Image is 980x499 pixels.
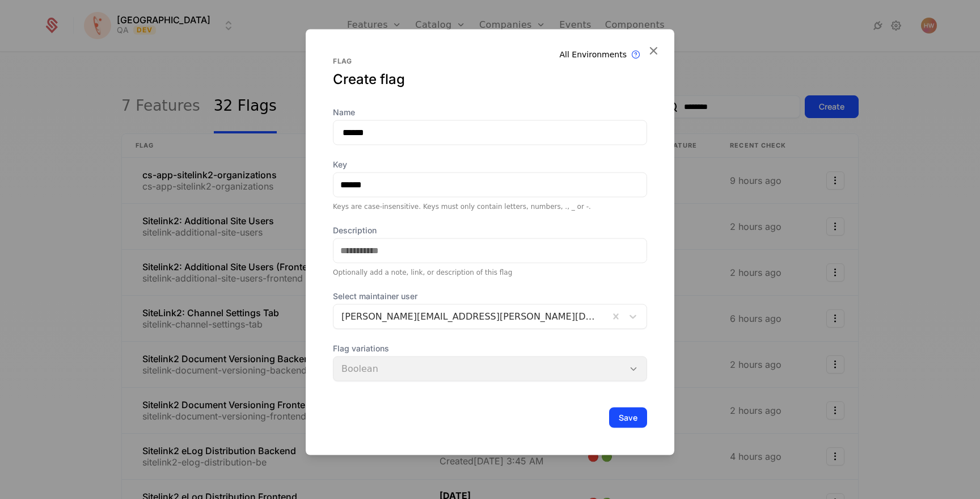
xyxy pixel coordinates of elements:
[333,267,647,276] div: Optionally add a note, link, or description of this flag
[333,224,647,236] label: Description
[333,106,647,118] label: Name
[560,48,627,60] div: All Environments
[609,407,647,427] button: Save
[333,290,647,301] span: Select maintainer user
[333,202,647,211] div: Keys are case-insensitive. Keys must only contain letters, numbers, ., _ or -.
[333,342,647,354] span: Flag variations
[333,70,647,88] div: Create flag
[333,158,647,170] label: Key
[333,56,647,65] div: Flag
